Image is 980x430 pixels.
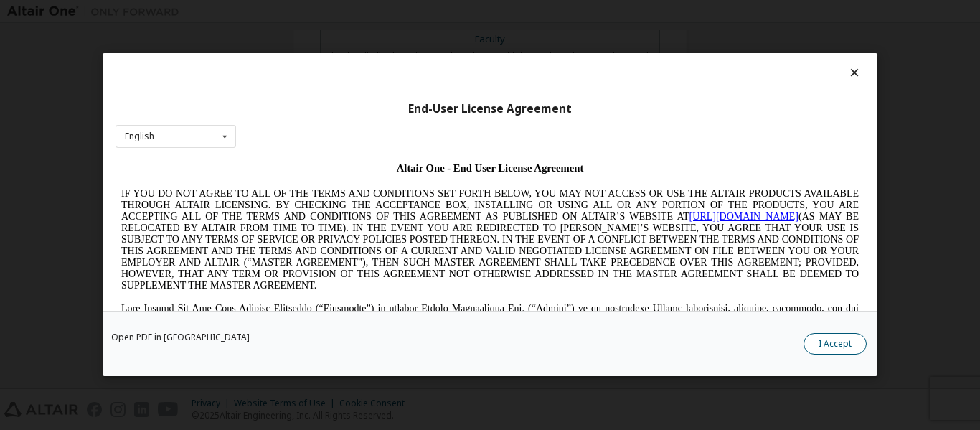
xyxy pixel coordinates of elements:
div: End-User License Agreement [116,102,864,116]
span: IF YOU DO NOT AGREE TO ALL OF THE TERMS AND CONDITIONS SET FORTH BELOW, YOU MAY NOT ACCESS OR USE... [6,32,743,134]
a: Open PDF in [GEOGRAPHIC_DATA] [111,334,250,342]
span: Altair One - End User License Agreement [281,6,468,17]
button: I Accept [804,334,867,355]
a: [URL][DOMAIN_NAME] [574,55,683,65]
div: English [125,132,154,141]
span: Lore Ipsumd Sit Ame Cons Adipisc Elitseddo (“Eiusmodte”) in utlabor Etdolo Magnaaliqua Eni. (“Adm... [6,146,743,249]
